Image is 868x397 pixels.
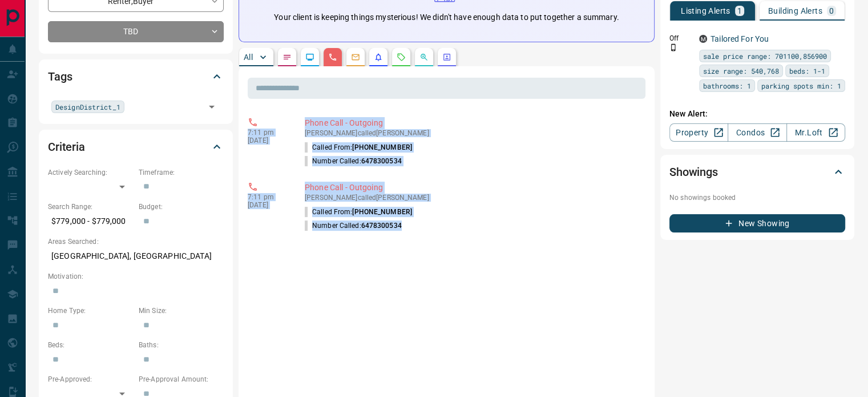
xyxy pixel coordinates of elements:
a: Condos [728,123,786,142]
span: sale price range: 701100,856900 [703,50,827,62]
p: Motivation: [48,271,224,282]
button: New Showing [669,214,845,232]
p: Pre-Approved: [48,374,133,384]
a: Tailored For You [710,34,769,43]
p: Min Size: [139,306,224,316]
p: Search Range: [48,202,133,212]
p: [GEOGRAPHIC_DATA], [GEOGRAPHIC_DATA] [48,247,224,266]
p: Your client is keeping things mysterious! We didn't have enough data to put together a summary. [274,11,619,23]
p: [PERSON_NAME] called [PERSON_NAME] [305,129,641,137]
div: mrloft.ca [699,35,707,43]
span: bathrooms: 1 [703,80,751,91]
svg: Lead Browsing Activity [305,53,314,62]
span: 6478300534 [361,222,402,230]
a: Property [669,123,728,142]
svg: Agent Actions [442,53,451,62]
p: Called From: [305,142,412,153]
p: 7:11 pm [248,193,288,201]
h2: Tags [48,67,72,86]
span: size range: 540,768 [703,65,779,77]
h2: Criteria [48,138,85,156]
svg: Notes [282,53,292,62]
p: [DATE] [248,137,288,145]
svg: Listing Alerts [374,53,383,62]
p: Phone Call - Outgoing [305,182,641,194]
svg: Calls [328,53,337,62]
button: Open [204,99,220,115]
svg: Opportunities [419,53,429,62]
span: 6478300534 [361,157,402,165]
span: [PHONE_NUMBER] [352,208,412,216]
svg: Push Notification Only [669,43,677,51]
p: Budget: [139,202,224,212]
div: Criteria [48,133,224,161]
p: Home Type: [48,306,133,316]
div: TBD [48,21,224,42]
div: Showings [669,158,845,186]
h2: Showings [669,163,718,181]
p: 0 [829,7,834,15]
div: Tags [48,63,224,90]
p: Called From: [305,207,412,217]
p: Number Called: [305,220,402,231]
a: Mr.Loft [786,123,845,142]
p: [PERSON_NAME] called [PERSON_NAME] [305,194,641,202]
p: All [244,53,253,61]
p: Listing Alerts [681,7,730,15]
span: beds: 1-1 [789,65,825,77]
p: Timeframe: [139,167,224,178]
p: Off [669,33,692,43]
svg: Requests [397,53,406,62]
p: Baths: [139,340,224,350]
p: Beds: [48,340,133,350]
span: parking spots min: 1 [761,80,841,91]
p: $779,000 - $779,000 [48,212,133,231]
p: Actively Searching: [48,167,133,178]
p: No showings booked [669,193,845,203]
p: 1 [737,7,742,15]
p: New Alert: [669,108,845,120]
p: Areas Searched: [48,236,224,247]
p: [DATE] [248,201,288,209]
p: Phone Call - Outgoing [305,117,641,129]
p: 7:11 pm [248,129,288,137]
p: Building Alerts [768,7,822,15]
p: Number Called: [305,156,402,166]
span: DesignDistrict_1 [55,101,120,113]
svg: Emails [351,53,360,62]
p: Pre-Approval Amount: [139,374,224,384]
span: [PHONE_NUMBER] [352,143,412,151]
